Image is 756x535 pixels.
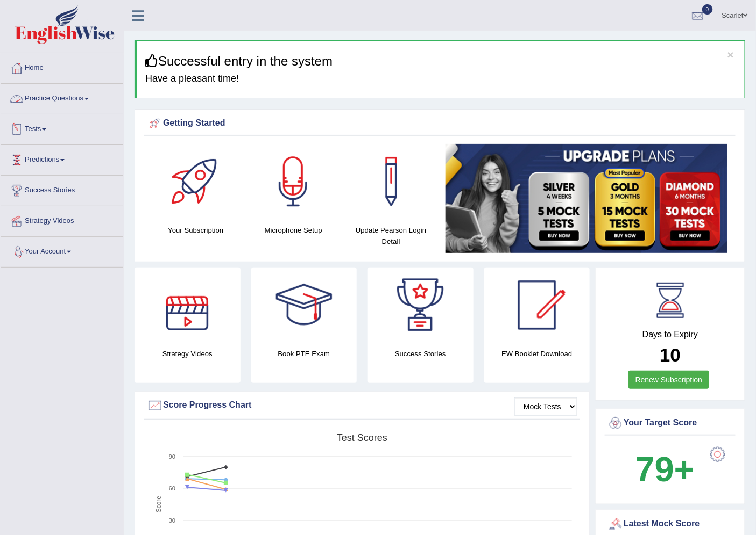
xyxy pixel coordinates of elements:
h4: Strategy Videos [135,348,241,359]
h4: Book PTE Exam [251,348,357,359]
text: 90 [169,453,175,460]
text: 60 [169,485,175,491]
div: Score Progress Chart [147,397,577,414]
a: Success Stories [1,176,123,203]
div: Getting Started [147,115,733,132]
tspan: Test scores [337,432,387,443]
h4: Success Stories [368,348,474,359]
tspan: Score [155,496,162,513]
a: Practice Questions [1,84,123,111]
a: Strategy Videos [1,206,123,233]
img: small5.jpg [446,144,728,253]
div: Your Target Score [607,415,733,431]
h4: Your Subscription [152,225,239,236]
button: × [727,49,734,60]
b: 79+ [635,450,695,489]
a: Your Account [1,237,123,264]
h4: Have a pleasant time! [145,74,737,84]
h4: EW Booklet Download [484,348,590,359]
span: 0 [702,4,713,15]
a: Predictions [1,145,123,172]
h4: Microphone Setup [250,225,337,236]
text: 30 [169,517,175,524]
a: Renew Subscription [628,371,710,389]
div: Latest Mock Score [607,516,733,532]
h4: Update Pearson Login Detail [348,225,435,247]
h4: Days to Expiry [607,330,733,339]
b: 10 [660,344,681,365]
a: Home [1,53,123,80]
a: Tests [1,114,123,141]
h3: Successful entry in the system [145,54,737,68]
